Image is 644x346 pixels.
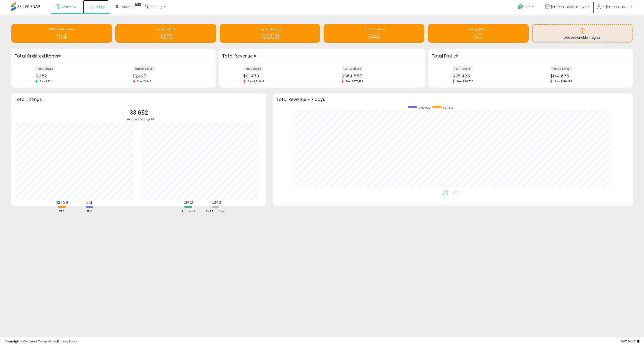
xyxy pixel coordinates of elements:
span: Overview [61,4,76,9]
span: Prev: $146,292 [552,79,574,83]
h3: Total Revenue [222,53,422,59]
div: FBM [76,209,103,214]
b: 213 [86,200,92,205]
span: Non Competitive [363,27,385,31]
span: Help [524,5,530,9]
span: Listings [93,4,105,9]
div: FBA [48,209,75,214]
span: Prev: $36,776 [455,79,476,83]
label: last 30 days [133,66,155,71]
a: Hi [PERSON_NAME] [597,4,632,15]
a: Non Competitive 343 [324,24,424,43]
span: Prev: 13,946 [135,79,154,83]
b: 12240 [210,200,221,205]
span: Active Listings [127,117,150,122]
div: $364,557 [342,74,417,78]
div: 3,352 [35,74,110,78]
div: 13,427 [133,74,208,78]
h1: 514 [13,33,110,40]
a: Selling @ Max 60 [428,24,529,43]
h1: 60 [430,33,526,40]
div: $35,428 [453,74,527,78]
h3: Total Revenue - 7 days [276,98,629,101]
label: last 30 days [550,66,572,71]
a: Add Actionable Insights [533,25,632,42]
h3: Total Listings [15,98,263,101]
i: Get Help [518,4,523,10]
label: last 7 days [35,66,55,71]
span: Hi [PERSON_NAME] [602,4,629,9]
span: Prev: $372,193 [344,79,365,83]
h1: 1075 [118,33,214,40]
span: BB Price Below Min [49,27,74,31]
span: Prev: 3,324 [37,79,55,83]
a: Inventory Age 1075 [115,24,216,43]
div: Tooltip anchor [57,54,61,58]
h1: 13208 [222,33,318,40]
h3: Total Profit [432,53,629,59]
p: 33,652 [127,109,150,117]
a: Help [514,1,538,15]
span: Needs to Reprice [259,27,281,31]
b: 33439 [55,200,68,205]
a: Needs to Reprice 13208 [220,24,320,43]
span: DataHub [121,4,135,9]
div: Tooltip anchor [134,2,142,7]
div: Tooltip anchor [150,117,155,121]
div: $144,675 [550,74,625,78]
span: Add Actionable Insights [564,35,601,40]
span: [PERSON_NAME]'s Toys [551,4,586,9]
div: Not Repriced [202,209,229,214]
div: $91,478 [243,74,319,78]
label: last 7 days [453,66,473,71]
h3: Total Ordered Items [15,53,212,59]
span: previous [419,106,430,109]
a: BB Price Below Min 514 [11,24,112,43]
div: Tooltip anchor [455,54,459,58]
label: last 30 days [342,66,363,71]
h1: 343 [326,33,422,40]
span: current [443,106,453,109]
label: last 7 days [243,66,263,71]
div: Repriced [175,209,202,214]
b: 21412 [184,200,193,205]
span: Selling @ Max [469,27,488,31]
div: Tooltip anchor [253,54,257,58]
span: Prev: $92,949 [245,79,267,83]
span: Inventory Age [157,27,175,31]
